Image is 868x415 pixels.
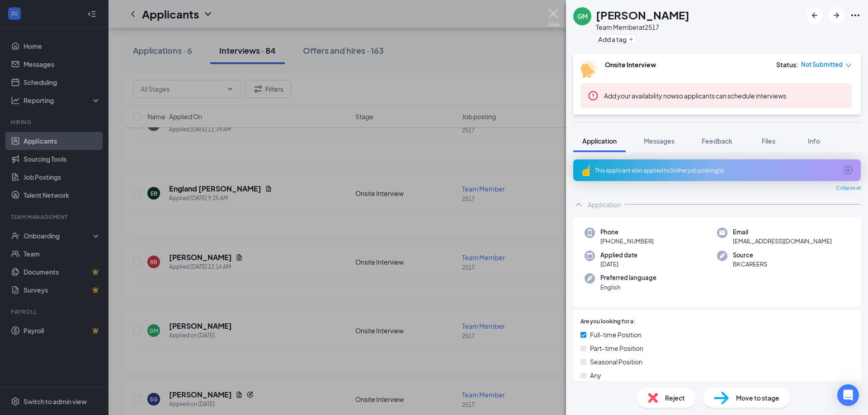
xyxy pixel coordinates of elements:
span: Email [733,228,832,237]
svg: Plus [628,37,634,42]
span: BKCAREERS [733,260,767,269]
button: ArrowLeftNew [807,7,823,23]
svg: Error [588,90,599,101]
div: Open Intercom Messenger [837,384,859,406]
svg: ArrowRight [831,10,842,21]
span: Files [762,137,775,145]
span: Part-time Position [590,343,643,353]
span: Not Submitted [801,60,843,69]
b: Onsite Interview [605,61,656,69]
span: [PHONE_NUMBER] [600,237,654,246]
button: PlusAdd a tag [596,34,636,44]
span: Applied date [600,251,637,260]
div: This applicant also applied to 3 other job posting(s) [595,167,837,174]
span: Seasonal Position [590,357,642,367]
div: Application [588,200,621,209]
span: Messages [644,137,675,145]
span: Are you looking for a: [580,317,635,326]
svg: ArrowLeftNew [809,10,820,21]
div: Team Member at 2517 [596,23,689,32]
span: so applicants can schedule interviews. [604,92,788,100]
div: GM [577,12,588,21]
span: Phone [600,228,654,237]
span: Full-time Position [590,330,642,340]
span: Reject [665,393,685,403]
svg: ChevronUp [573,199,584,210]
span: Any [590,370,601,380]
span: Source [733,251,767,260]
span: [DATE] [600,260,637,269]
span: down [845,62,852,69]
span: Application [582,137,617,145]
span: Feedback [702,137,732,145]
div: Status : [776,60,798,69]
h1: [PERSON_NAME] [596,7,689,23]
span: Move to stage [736,393,779,403]
svg: Ellipses [850,10,861,21]
button: ArrowRight [828,7,844,23]
button: Add your availability now [604,91,676,100]
span: English [600,283,656,292]
span: [EMAIL_ADDRESS][DOMAIN_NAME] [733,237,832,246]
svg: ArrowCircle [843,165,854,176]
span: Info [808,137,820,145]
span: Collapse all [836,185,861,192]
span: Preferred language [600,273,656,282]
